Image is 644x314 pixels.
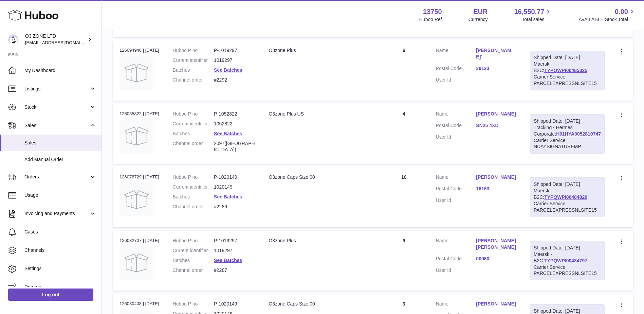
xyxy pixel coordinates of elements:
a: [PERSON_NAME] [476,174,516,180]
div: Shipped Date: [DATE] [534,118,601,124]
dt: Current identifier [173,184,214,190]
div: O3zone Plus [269,238,372,244]
dd: P-1019297 [214,47,255,54]
dt: Name [436,111,476,119]
dt: Channel order [173,204,214,210]
div: Carrier Service: PARCELEXPRESSNLSITE15 [534,74,601,87]
dt: Batches [173,130,214,137]
dd: P-1020149 [214,301,255,307]
a: SN25 4XD [476,122,516,129]
td: 4 [379,104,429,164]
dt: Huboo P no [173,238,214,244]
dt: Current identifier [173,57,214,64]
span: AVAILABLE Stock Total [578,16,636,23]
span: [EMAIL_ADDRESS][DOMAIN_NAME] [25,40,100,45]
a: H01HYA0052810747 [556,131,601,137]
div: Carrier Service: PARCELEXPRESSNLSITE15 [534,264,601,277]
div: 126032707 | [DATE] [119,238,159,244]
a: [PERSON_NAME] [476,301,516,307]
dt: Huboo P no [173,47,214,54]
dt: Current identifier [173,247,214,254]
dt: User Id [436,267,476,274]
span: Sales [24,122,89,129]
span: My Dashboard [24,67,96,74]
div: Huboo Ref [419,16,442,23]
div: Currency [468,16,488,23]
div: Maersk - B2C: [530,241,605,280]
dt: Huboo P no [173,301,214,307]
strong: EUR [473,7,487,16]
div: 126030408 | [DATE] [119,301,159,307]
dd: 1019297 [214,57,255,64]
a: TYPQWPI00484797 [544,258,587,263]
a: 16163 [476,186,516,192]
div: Carrier Service: NDAYSIGNATUREMP [534,137,601,150]
dt: Postal Code [436,122,476,130]
dt: Postal Code [436,186,476,194]
a: TYPQWPI00484829 [544,194,587,200]
div: Tracking - Hermes Corporate: [530,114,605,154]
dt: User Id [436,134,476,140]
div: O3 ZONE LTD [25,33,86,46]
a: [PERSON_NAME] [PERSON_NAME] [476,238,516,250]
a: Log out [8,289,93,301]
dt: Channel order [173,77,214,83]
dt: Postal Code [436,65,476,73]
a: 0.00 AVAILABLE Stock Total [578,7,636,23]
img: no-photo-large.jpg [119,56,153,90]
a: See Batches [214,67,242,73]
td: 9 [379,231,429,291]
span: 0.00 [615,7,628,16]
a: See Batches [214,131,242,136]
div: O3zone Caps Size 00 [269,301,372,307]
dt: User Id [436,77,476,83]
div: 126078729 | [DATE] [119,174,159,180]
dt: Name [436,301,476,309]
dd: #2287 [214,267,255,274]
dt: Huboo P no [173,111,214,117]
a: [PERSON_NAME]' [476,47,516,60]
dt: Batches [173,194,214,200]
dd: P-1019297 [214,238,255,244]
img: no-photo-large.jpg [119,182,153,216]
dd: 2097([GEOGRAPHIC_DATA]) [214,140,255,153]
div: Shipped Date: [DATE] [534,181,601,188]
div: Carrier Service: PARCELEXPRESSNLSITE15 [534,200,601,213]
span: Usage [24,192,96,198]
dd: P-1052822 [214,111,255,117]
span: Cases [24,229,96,235]
span: Add Manual Order [24,156,96,163]
span: Channels [24,247,96,254]
dt: Name [436,47,476,62]
dt: Postal Code [436,256,476,264]
dd: P-1020149 [214,174,255,180]
div: O3zone Caps Size 00 [269,174,372,180]
dt: Huboo P no [173,174,214,180]
dt: Batches [173,67,214,73]
span: Sales [24,140,96,146]
span: 16,550.77 [514,7,544,16]
a: See Batches [214,194,242,199]
dd: #2289 [214,204,255,210]
div: 126094946 | [DATE] [119,47,159,53]
span: Returns [24,284,96,290]
span: Total sales [522,16,552,23]
td: 10 [379,167,429,227]
span: Invoicing and Payments [24,210,89,217]
dt: Batches [173,257,214,264]
dt: Current identifier [173,121,214,127]
div: O3zone Plus [269,47,372,54]
a: See Batches [214,258,242,263]
strong: 13750 [423,7,442,16]
dd: #2292 [214,77,255,83]
div: Maersk - B2C: [530,51,605,90]
a: 38123 [476,65,516,72]
div: 126085822 | [DATE] [119,111,159,117]
span: Stock [24,104,89,110]
dt: Channel order [173,140,214,153]
img: hello@o3zoneltd.co.uk [8,34,18,45]
a: 16,550.77 Total sales [514,7,552,23]
dd: 1019297 [214,247,255,254]
div: Shipped Date: [DATE] [534,245,601,251]
div: Shipped Date: [DATE] [534,54,601,61]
